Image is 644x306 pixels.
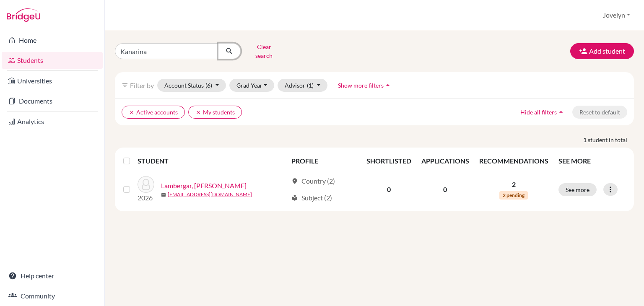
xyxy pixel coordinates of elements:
a: Universities [2,73,103,89]
a: Help center [2,267,103,284]
td: 0 [361,171,416,208]
a: Documents [2,93,103,109]
button: Reset to default [572,106,627,119]
span: (6) [205,82,212,89]
a: Lambergar, [PERSON_NAME] [161,181,247,191]
span: Filter by [130,81,154,89]
td: 0 [416,171,474,208]
i: arrow_drop_up [384,81,392,89]
button: Account Status(6) [157,79,226,92]
th: RECOMMENDATIONS [474,151,553,171]
span: student in total [588,135,634,144]
i: arrow_drop_up [557,108,565,116]
button: See more [558,183,597,196]
p: 2 [479,179,548,189]
a: [EMAIL_ADDRESS][DOMAIN_NAME] [168,191,252,198]
th: STUDENT [138,151,286,171]
div: Subject (2) [291,193,332,203]
img: Bridge-U [7,8,40,22]
button: Grad Year [229,79,275,92]
i: clear [195,109,201,115]
i: clear [129,109,135,115]
a: Community [2,288,103,304]
span: Show more filters [338,82,384,89]
div: Country (2) [291,176,335,186]
button: Hide all filtersarrow_drop_up [513,106,572,119]
span: (1) [307,82,314,89]
a: Students [2,52,103,69]
button: Jovelyn [599,7,634,23]
p: 2026 [138,193,154,203]
th: PROFILE [286,151,361,171]
strong: 1 [583,135,588,144]
th: SEE MORE [553,151,631,171]
span: location_on [291,178,298,184]
img: Lambergar, Lara [138,176,154,193]
button: Show more filtersarrow_drop_up [331,79,399,92]
th: APPLICATIONS [416,151,474,171]
span: Hide all filters [520,109,557,116]
i: filter_list [122,82,128,88]
a: Home [2,32,103,49]
input: Find student by name... [115,43,219,59]
span: local_library [291,194,298,201]
span: 2 pending [499,191,528,200]
th: SHORTLISTED [361,151,416,171]
button: Clear search [241,40,287,62]
button: Advisor(1) [278,79,327,92]
a: Analytics [2,113,103,130]
button: clearMy students [188,106,242,119]
span: mail [161,192,166,197]
button: clearActive accounts [122,106,185,119]
button: Add student [570,43,634,59]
